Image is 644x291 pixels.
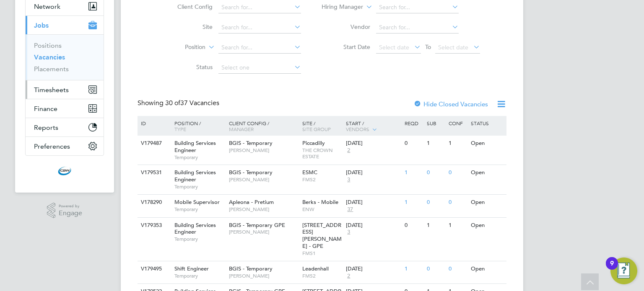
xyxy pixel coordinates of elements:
span: [STREET_ADDRESS][PERSON_NAME] - GPE [302,221,342,250]
span: Manager [229,126,254,132]
span: Building Services Engineer [174,169,216,183]
input: Search for... [376,2,459,13]
span: BGIS - Temporary GPE [229,221,285,229]
span: 2 [346,273,351,280]
span: FMS2 [302,176,342,183]
span: FMS1 [302,250,342,257]
a: Placements [34,65,69,73]
span: Apleona - Pretium [229,198,274,206]
span: 37 [346,206,354,213]
span: 3 [346,176,351,183]
div: V179353 [139,218,168,233]
div: Open [469,195,505,210]
input: Search for... [218,2,301,13]
span: Piccadilly [302,139,325,147]
div: 1 [447,218,468,233]
span: Building Services Engineer [174,139,216,154]
div: Open [469,218,505,233]
div: Open [469,136,505,151]
button: Preferences [26,137,104,155]
div: Position / [168,116,227,136]
div: Open [469,165,505,180]
div: 0 [447,165,468,180]
label: Status [164,63,213,71]
label: Client Config [164,3,213,10]
span: THE CROWN ESTATE [302,147,342,160]
button: Reports [26,118,104,136]
button: Timesheets [26,80,104,99]
span: 3 [346,229,351,236]
button: Finance [26,99,104,118]
div: 1 [425,218,447,233]
div: 0 [402,218,424,233]
span: Leadenhall [302,265,329,272]
label: Start Date [322,43,370,51]
div: 1 [447,136,468,151]
span: Preferences [34,142,70,150]
img: cbwstaffingsolutions-logo-retina.png [58,164,71,178]
span: [PERSON_NAME] [229,273,298,279]
div: V179531 [139,165,168,180]
div: ID [139,116,168,130]
span: Vendors [346,126,369,132]
label: Position [157,43,205,52]
span: Temporary [174,183,225,190]
label: Hide Closed Vacancies [413,100,488,108]
div: Showing [138,99,221,108]
div: 0 [402,136,424,151]
span: Jobs [34,21,49,29]
span: ESMC [302,169,317,176]
div: Reqd [402,116,424,130]
span: Powered by [59,203,82,210]
div: Jobs [26,34,104,80]
span: 2 [346,147,351,154]
label: Site [164,23,213,31]
div: [DATE] [346,169,400,176]
span: Temporary [174,206,225,213]
span: Reports [34,124,58,131]
span: Network [34,3,60,10]
span: Building Services Engineer [174,221,216,236]
span: [PERSON_NAME] [229,206,298,213]
div: 0 [425,261,447,277]
div: [DATE] [346,140,400,147]
div: [DATE] [346,199,400,206]
a: Powered byEngage [47,203,83,219]
span: [PERSON_NAME] [229,229,298,235]
span: Engage [59,210,82,217]
input: Search for... [218,22,301,33]
div: Start / [344,116,402,137]
span: Shift Engineer [174,265,209,272]
div: [DATE] [346,265,400,273]
label: Hiring Manager [315,3,363,11]
div: 0 [447,195,468,210]
span: Site Group [302,126,331,132]
span: Temporary [174,236,225,242]
span: [PERSON_NAME] [229,147,298,154]
span: Select date [379,44,409,51]
span: Type [174,126,186,132]
span: Temporary [174,273,225,279]
div: [DATE] [346,222,400,229]
div: V179495 [139,261,168,277]
span: Timesheets [34,86,69,94]
div: 1 [402,165,424,180]
label: Vendor [322,23,370,31]
span: Mobile Supervisor [174,198,220,206]
div: 9 [610,263,614,274]
div: Open [469,261,505,277]
button: Jobs [26,16,104,34]
div: 1 [402,195,424,210]
div: Site / [300,116,344,136]
span: FMS2 [302,273,342,279]
input: Search for... [376,22,459,33]
span: BGIS - Temporary [229,139,273,147]
input: Select one [218,62,301,74]
button: Open Resource Center, 9 new notifications [610,258,637,284]
div: Status [469,116,505,130]
span: BGIS - Temporary [229,169,273,176]
div: 0 [425,165,447,180]
div: 0 [447,261,468,277]
div: 1 [425,136,447,151]
input: Search for... [218,42,301,54]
